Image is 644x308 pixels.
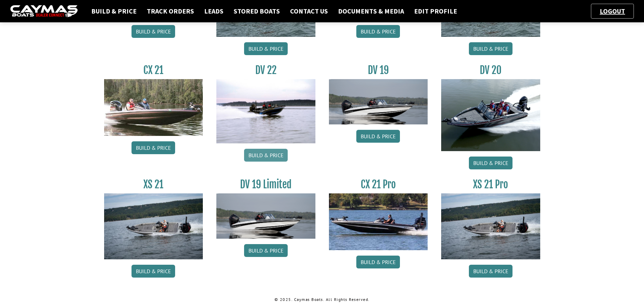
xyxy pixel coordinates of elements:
p: © 2025. Caymas Boats. All Rights Reserved. [104,297,540,303]
a: Contact Us [287,7,331,16]
img: XS_21_thumbnail.jpg [104,193,203,259]
img: DV_20_from_website_for_caymas_connect.png [441,79,540,151]
img: XS_21_thumbnail.jpg [441,193,540,259]
img: DV22_original_motor_cropped_for_caymas_connect.jpg [216,79,315,143]
h3: XS 21 [104,178,203,191]
a: Build & Price [244,42,288,55]
a: Build & Price [356,25,400,38]
h3: CX 21 Pro [329,178,428,191]
img: caymas-dealer-connect-2ed40d3bc7270c1d8d7ffb4b79bf05adc795679939227970def78ec6f6c03838.gif [10,5,78,18]
a: Build & Price [356,130,400,143]
img: dv-19-ban_from_website_for_caymas_connect.png [216,193,315,239]
a: Build & Price [244,244,288,257]
a: Build & Price [132,265,175,278]
a: Build & Price [244,149,288,162]
a: Leads [201,7,227,16]
a: Documents & Media [335,7,407,16]
h3: DV 20 [441,64,540,76]
h3: DV 19 Limited [216,178,315,191]
a: Edit Profile [411,7,460,16]
a: Build & Price [356,256,400,268]
a: Build & Price [88,7,140,16]
h3: DV 22 [216,64,315,76]
img: CX-21Pro_thumbnail.jpg [329,193,428,250]
a: Build & Price [132,141,175,154]
a: Track Orders [143,7,197,16]
a: Build & Price [132,25,175,38]
h3: DV 19 [329,64,428,76]
a: Stored Boats [230,7,283,16]
h3: CX 21 [104,64,203,76]
a: Build & Price [469,157,512,169]
a: Build & Price [469,42,512,55]
a: Logout [596,7,628,15]
h3: XS 21 Pro [441,178,540,191]
img: dv-19-ban_from_website_for_caymas_connect.png [329,79,428,124]
img: CX21_thumb.jpg [104,79,203,136]
a: Build & Price [469,265,512,278]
